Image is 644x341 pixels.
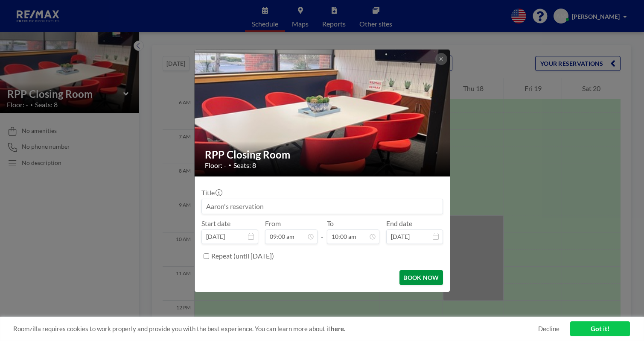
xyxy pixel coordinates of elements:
span: - [321,222,323,241]
h2: RPP Closing Room [205,148,440,161]
label: From [265,219,281,228]
label: End date [386,219,412,228]
label: Repeat (until [DATE]) [211,252,274,260]
span: Roomzilla requires cookies to work properly and provide you with the best experience. You can lea... [13,325,538,333]
span: Floor: - [205,161,226,170]
label: To [327,219,334,228]
label: Start date [201,219,230,228]
button: BOOK NOW [399,270,443,285]
span: • [228,162,231,168]
span: Seats: 8 [233,161,256,170]
a: here. [331,325,345,332]
label: Title [201,188,221,197]
input: Aaron's reservation [202,199,443,214]
a: Got it! [570,321,630,336]
a: Decline [538,325,559,333]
